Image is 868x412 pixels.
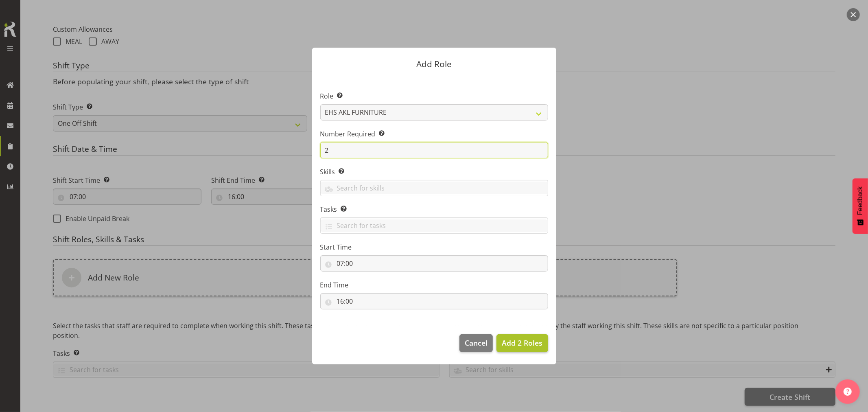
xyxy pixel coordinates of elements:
label: End Time [320,280,548,290]
span: Add 2 Roles [502,338,542,348]
button: Cancel [459,334,493,352]
span: Feedback [857,186,864,215]
label: Skills [320,167,548,177]
input: Click to select... [320,255,548,272]
img: help-xxl-2.png [844,388,852,396]
button: Feedback - Show survey [853,178,868,234]
label: Start Time [320,242,548,252]
label: Tasks [320,204,548,214]
span: Cancel [465,337,488,348]
input: Search for tasks [321,219,548,232]
input: Click to select... [320,293,548,309]
p: Add Role [320,60,548,68]
button: Add 2 Roles [496,334,548,352]
label: Number Required [320,129,548,139]
input: Search for skills [321,182,548,194]
label: Role [320,91,548,101]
